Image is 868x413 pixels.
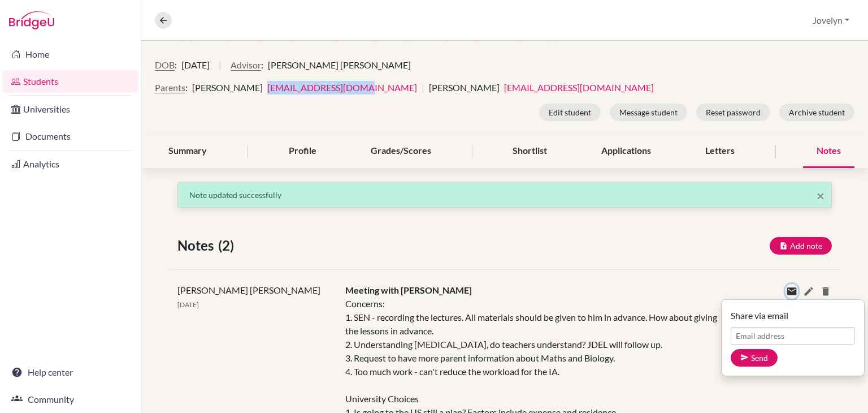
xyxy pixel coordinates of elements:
[817,187,824,204] span: ×
[345,285,472,295] span: Meeting with [PERSON_NAME]
[185,81,188,94] span: :
[9,11,54,29] img: Bridge-U
[2,125,138,148] a: Documents
[155,135,220,168] div: Summary
[2,361,138,384] a: Help center
[429,82,500,93] span: [PERSON_NAME]
[2,43,138,66] a: Home
[177,235,218,256] span: Notes
[692,135,748,168] div: Letters
[218,235,238,256] span: (2)
[539,104,601,121] button: Edit student
[731,309,855,322] p: Share via email
[2,388,138,411] a: Community
[275,135,330,168] div: Profile
[696,104,770,121] button: Reset password
[731,327,855,345] input: Email address
[610,104,687,121] button: Message student
[177,285,320,295] span: [PERSON_NAME] [PERSON_NAME]
[219,58,222,81] span: |
[803,135,854,168] div: Notes
[231,58,261,72] button: Advisor
[189,189,820,201] p: Note updated successfully
[731,349,778,367] button: Send
[268,58,411,72] span: [PERSON_NAME] [PERSON_NAME]
[261,58,263,72] span: :
[155,81,185,94] button: Parents
[192,82,263,93] span: [PERSON_NAME]
[2,98,138,121] a: Universities
[588,135,665,168] div: Applications
[499,135,561,168] div: Shortlist
[181,58,210,72] span: [DATE]
[155,58,175,72] button: DOB
[357,135,445,168] div: Grades/Scores
[779,104,854,121] button: Archive student
[177,300,199,309] span: [DATE]
[808,10,854,31] button: Jovelyn
[817,189,824,203] button: Close
[2,70,138,93] a: Students
[770,237,832,255] button: Add note
[267,82,417,93] a: [EMAIL_ADDRESS][DOMAIN_NAME]
[2,153,138,175] a: Analytics
[422,82,424,93] span: |
[504,82,654,93] a: [EMAIL_ADDRESS][DOMAIN_NAME]
[175,58,177,72] span: :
